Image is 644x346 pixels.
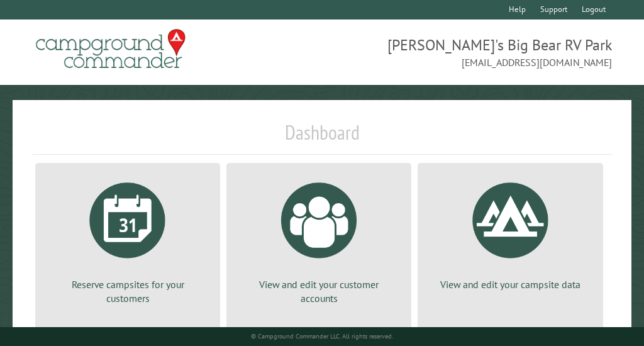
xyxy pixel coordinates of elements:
a: View and edit your customer accounts [241,173,396,306]
a: Reserve campsites for your customers [50,173,205,306]
img: Campground Commander [32,25,189,74]
p: View and edit your customer accounts [241,277,396,306]
a: View and edit your campsite data [433,173,587,291]
p: Reserve campsites for your customers [50,277,205,306]
span: [PERSON_NAME]'s Big Bear RV Park [EMAIL_ADDRESS][DOMAIN_NAME] [322,35,612,70]
p: View and edit your campsite data [433,277,587,291]
small: © Campground Commander LLC. All rights reserved. [251,332,393,340]
h1: Dashboard [32,120,612,155]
